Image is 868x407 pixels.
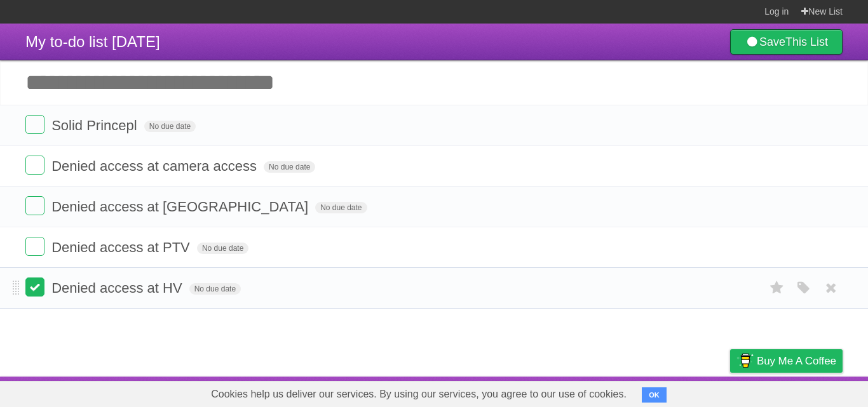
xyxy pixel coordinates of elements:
span: No due date [189,283,241,295]
a: Privacy [714,380,747,404]
label: Done [25,277,44,297]
span: No due date [144,121,196,132]
img: Buy me a coffee [736,350,754,371]
a: Buy me a coffee [730,349,843,373]
label: Done [25,237,44,256]
span: Denied access at camera access [51,158,260,174]
span: Denied access at HV [51,280,185,296]
a: SaveThis List [730,29,843,55]
a: Suggest a feature [763,380,843,404]
span: Denied access at PTV [51,239,193,255]
a: Developers [603,380,654,404]
span: Denied access at [GEOGRAPHIC_DATA] [51,199,311,215]
b: This List [785,36,828,48]
a: Terms [670,380,698,404]
span: Solid Princepl [51,117,140,133]
label: Done [25,115,44,134]
span: No due date [315,202,367,213]
a: About [561,380,588,404]
label: Star task [765,277,789,298]
span: No due date [264,161,315,173]
span: Buy me a coffee [757,350,836,372]
span: Cookies help us deliver our services. By using our services, you agree to our use of cookies. [198,382,639,407]
label: Done [25,196,44,215]
button: OK [642,387,667,403]
label: Done [25,156,44,175]
span: No due date [197,243,248,254]
span: My to-do list [DATE] [25,33,160,50]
